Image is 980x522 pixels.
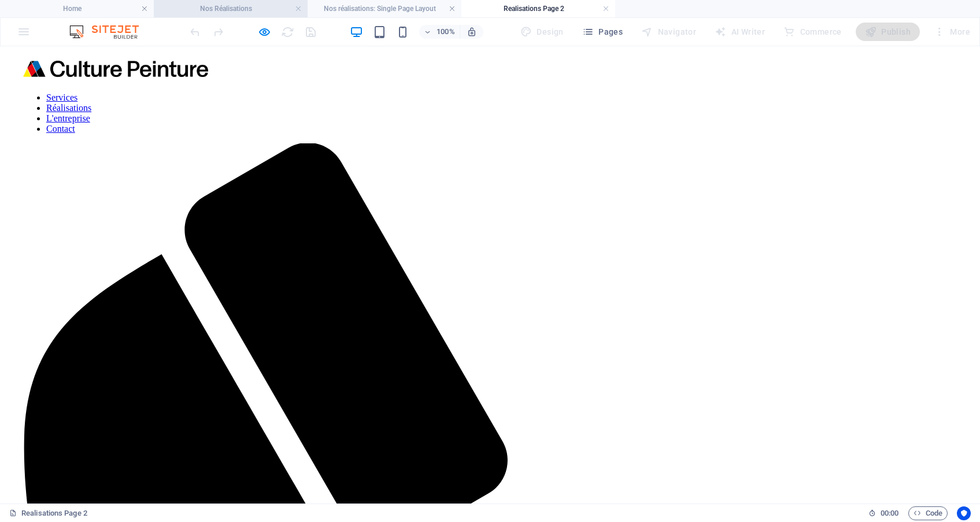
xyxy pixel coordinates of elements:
h4: Nos réalisations: Single Page Layout [308,2,461,15]
h4: Realisations Page 2 [461,2,615,15]
span: 00 00 [881,506,898,520]
span: Pages [582,26,623,38]
img: Editor Logo [66,25,153,39]
i: On resize automatically adjust zoom level to fit chosen device. [467,27,477,37]
button: 100% [419,25,460,39]
a: Click to cancel selection. Double-click to open Pages [9,506,87,520]
button: Usercentrics [957,506,971,520]
button: Pages [578,23,627,41]
span: : [889,509,890,517]
h4: Nos Réalisations [154,2,308,15]
button: Click here to leave preview mode and continue editing [257,25,271,39]
h6: Session time [868,506,899,520]
span: Code [914,506,942,520]
h6: 100% [437,25,455,39]
button: Code [908,506,948,520]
